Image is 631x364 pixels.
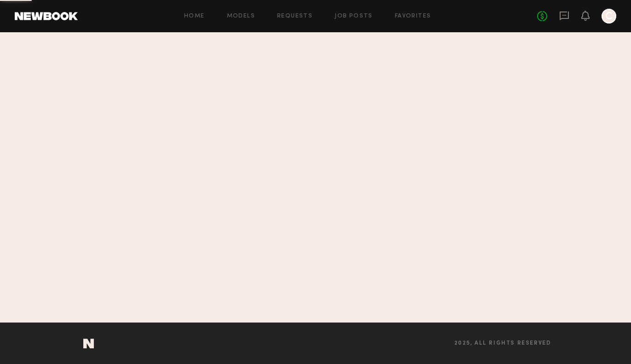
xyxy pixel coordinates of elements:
span: 2025, all rights reserved [454,341,551,346]
a: C [602,9,616,23]
a: Home [184,13,205,19]
a: Requests [277,13,313,19]
a: Favorites [395,13,431,19]
a: Models [227,13,255,19]
a: Job Posts [335,13,373,19]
